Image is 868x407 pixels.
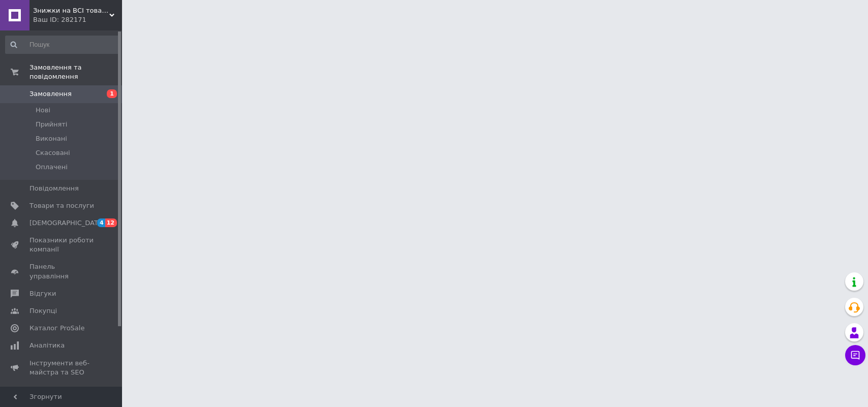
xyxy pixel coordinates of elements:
[29,89,72,99] span: Замовлення
[29,218,105,228] span: [DEMOGRAPHIC_DATA]
[29,63,122,81] span: Замовлення та повідомлення
[29,385,94,403] span: Управління сайтом
[29,306,57,316] span: Покупці
[107,89,117,98] span: 1
[845,345,865,365] button: Чат з покупцем
[29,289,56,298] span: Відгуки
[36,163,68,172] span: Оплачені
[36,134,67,143] span: Виконані
[29,359,94,377] span: Інструменти веб-майстра та SEO
[29,341,65,350] span: Аналітика
[33,15,122,24] div: Ваш ID: 282171
[5,36,119,54] input: Пошук
[29,184,79,193] span: Повідомлення
[29,262,94,280] span: Панель управління
[97,218,105,227] span: 4
[29,236,94,254] span: Показники роботи компанії
[33,6,109,15] span: Знижки на ВСІ товари // Магазин фото відео техніки zaDeshevo.com.ua
[36,120,67,129] span: Прийняті
[29,324,84,333] span: Каталог ProSale
[105,218,117,227] span: 12
[36,106,50,115] span: Нові
[36,148,70,158] span: Скасовані
[29,201,94,210] span: Товари та послуги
